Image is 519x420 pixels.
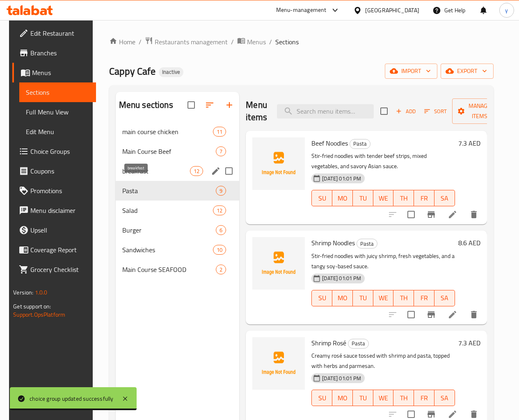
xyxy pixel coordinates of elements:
[210,165,222,177] button: edit
[319,374,364,382] span: [DATE] 01:01 PM
[122,127,213,137] div: main course chicken
[448,310,457,320] a: Edit menu item
[252,137,305,190] img: Beef Noodles
[30,394,114,403] div: choice group updated successfully
[397,392,411,404] span: TH
[116,240,240,260] div: Sandwiches10
[373,390,394,406] button: WE
[311,290,332,306] button: SU
[145,37,228,47] a: Restaurants management
[414,290,434,306] button: FR
[12,23,96,43] a: Edit Restaurant
[122,205,213,215] span: Salad
[116,142,240,161] div: Main Course Beef7
[434,190,455,206] button: SA
[190,167,203,175] span: 12
[122,186,216,196] div: Pasta
[417,192,431,204] span: FR
[397,192,411,204] span: TH
[35,287,48,298] span: 1.0.0
[246,99,267,123] h2: Menu items
[356,292,370,304] span: TU
[332,290,353,306] button: MO
[12,220,96,240] a: Upsell
[336,192,350,204] span: MO
[373,190,394,206] button: WE
[216,225,226,235] div: items
[119,99,173,111] h2: Menu sections
[216,148,226,155] span: 7
[353,290,373,306] button: TU
[30,265,89,274] span: Grocery Checklist
[12,201,96,220] a: Menu disclaimer
[216,187,226,195] span: 9
[213,245,226,255] div: items
[30,186,89,196] span: Promotions
[375,103,393,120] span: Select section
[311,337,346,349] span: Shrimp Rosé
[116,181,240,201] div: Pasta9
[12,240,96,260] a: Coverage Report
[30,245,89,255] span: Coverage Report
[30,28,89,38] span: Edit Restaurant
[213,127,226,137] div: items
[122,146,216,156] span: Main Course Beef
[393,105,419,118] button: Add
[252,237,305,290] img: Shrimp Noodles
[159,68,183,75] span: Inactive
[421,305,441,324] button: Branch-specific-item
[438,392,452,404] span: SA
[348,339,369,349] div: Pasta
[438,292,452,304] span: SA
[417,392,431,404] span: FR
[350,139,370,148] span: Pasta
[385,64,437,79] button: import
[377,192,391,204] span: WE
[32,68,89,78] span: Menus
[213,207,226,215] span: 12
[357,239,377,249] span: Pasta
[26,87,89,97] span: Sections
[216,146,226,156] div: items
[311,151,455,171] p: Stir-fried noodles with tender beef strips, mixed vegetables, and savory Asian sauce.
[213,246,226,254] span: 10
[13,301,51,312] span: Get support on:
[393,390,414,406] button: TH
[458,337,480,349] h6: 7.3 AED
[365,6,419,15] div: [GEOGRAPHIC_DATA]
[116,260,240,279] div: Main Course SEAFOOD2
[336,392,350,404] span: MO
[332,390,353,406] button: MO
[12,43,96,63] a: Branches
[438,192,452,204] span: SA
[448,210,457,219] a: Edit menu item
[377,392,391,404] span: WE
[447,66,487,76] span: export
[216,226,226,234] span: 6
[30,146,89,156] span: Choice Groups
[311,251,455,272] p: Stir-fried noodles with juicy shrimp, fresh vegetables, and a tangy soy-based sauce.
[275,37,299,47] span: Sections
[464,205,484,224] button: delete
[332,190,353,206] button: MO
[419,105,452,118] span: Sort items
[216,186,226,196] div: items
[424,107,447,116] span: Sort
[315,192,329,204] span: SU
[311,190,332,206] button: SU
[216,265,226,274] div: items
[200,95,219,115] span: Sort sections
[353,190,373,206] button: TU
[219,95,239,115] button: Add section
[348,339,368,348] span: Pasta
[13,309,65,320] a: Support.OpsPlatform
[402,206,420,223] span: Select to update
[277,104,374,119] input: search
[311,237,355,249] span: Shrimp Noodles
[122,245,213,255] span: Sandwiches
[30,225,89,235] span: Upsell
[414,390,434,406] button: FR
